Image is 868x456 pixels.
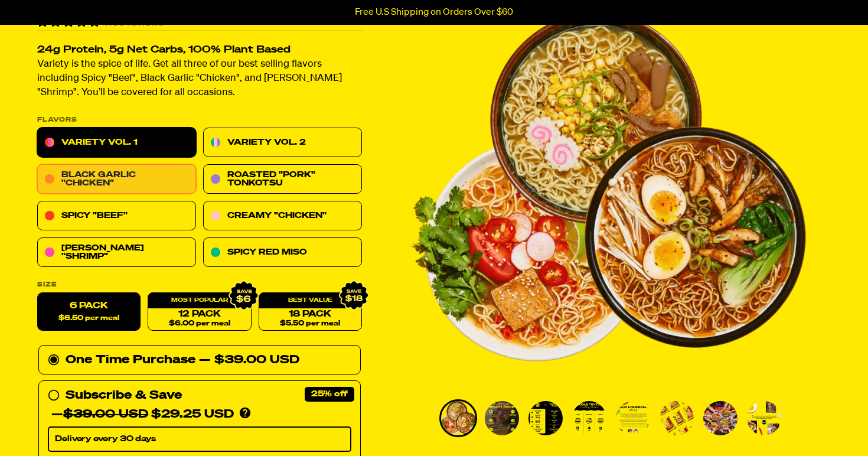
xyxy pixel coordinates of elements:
li: Go to slide 6 [658,399,696,437]
img: Variety Vol. 1 [572,401,606,435]
img: Variety Vol. 1 [485,401,519,435]
p: Free U.S Shipping on Orders Over $60 [355,7,513,18]
a: Variety Vol. 2 [203,128,362,158]
p: Variety is the spice of life. Get all three of our best selling flavors including Spicy "Beef", B... [37,58,362,100]
a: Spicy Red Miso [203,238,362,268]
h2: 24g Protein, 5g Net Carbs, 100% Plant Based [37,45,362,56]
a: Variety Vol. 1 [37,128,196,158]
span: $6.50 per meal [58,315,119,323]
a: 12 Pack$6.00 per meal [148,293,251,331]
img: Variety Vol. 1 [441,401,475,435]
img: Variety Vol. 1 [703,401,738,435]
li: Go to slide 2 [483,399,521,437]
li: Go to slide 3 [527,399,564,437]
li: Go to slide 5 [614,399,652,437]
span: $6.00 per meal [169,320,230,328]
a: Roasted "Pork" Tonkotsu [203,165,362,194]
a: 18 Pack$5.50 per meal [259,293,362,331]
a: Black Garlic "Chicken" [37,165,196,194]
div: — $39.00 USD [199,351,299,370]
a: [PERSON_NAME] "Shrimp" [37,238,196,268]
li: Go to slide 1 [439,399,477,437]
img: Variety Vol. 1 [616,401,650,435]
a: Creamy "Chicken" [203,201,362,231]
iframe: Marketing Popup [6,401,128,450]
li: Go to slide 8 [745,399,783,437]
span: $5.50 per meal [280,320,340,328]
div: — $29.25 USD [51,405,234,424]
a: Spicy "Beef" [37,201,196,231]
div: Subscribe & Save [66,386,182,405]
div: PDP main carousel thumbnails [410,399,807,437]
label: Size [37,282,362,288]
li: Go to slide 4 [570,399,608,437]
p: Flavors [37,117,362,123]
img: Variety Vol. 1 [660,401,694,435]
select: Subscribe & Save —$39.00 USD$29.25 USD Products are automatically delivered on your schedule. No ... [48,427,351,452]
img: Variety Vol. 1 [747,401,781,435]
li: Go to slide 7 [701,399,739,437]
label: 6 Pack [37,293,141,331]
img: Variety Vol. 1 [528,401,563,435]
div: One Time Purchase [48,351,351,370]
